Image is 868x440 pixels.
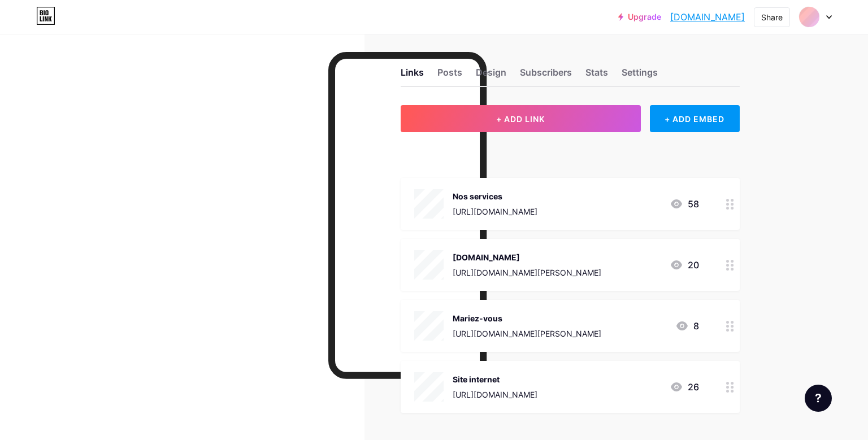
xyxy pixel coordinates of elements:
[618,12,661,21] a: Upgrade
[453,328,601,339] div: [URL][DOMAIN_NAME][PERSON_NAME]
[675,319,699,333] div: 8
[453,251,601,263] div: [DOMAIN_NAME]
[453,312,601,324] div: Mariez-vous
[401,66,424,86] div: Links
[453,190,537,202] div: Nos services
[670,197,699,211] div: 58
[670,258,699,272] div: 20
[401,105,641,132] button: + ADD LINK
[520,66,572,86] div: Subscribers
[453,389,537,400] div: [URL][DOMAIN_NAME]
[670,10,745,24] a: [DOMAIN_NAME]
[453,267,601,278] div: [URL][DOMAIN_NAME][PERSON_NAME]
[670,380,699,394] div: 26
[453,206,537,217] div: [URL][DOMAIN_NAME]
[585,66,608,86] div: Stats
[476,66,506,86] div: Design
[761,11,783,23] div: Share
[453,373,537,385] div: Site internet
[622,66,658,86] div: Settings
[437,66,462,86] div: Posts
[496,114,545,124] span: + ADD LINK
[650,105,740,132] div: + ADD EMBED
